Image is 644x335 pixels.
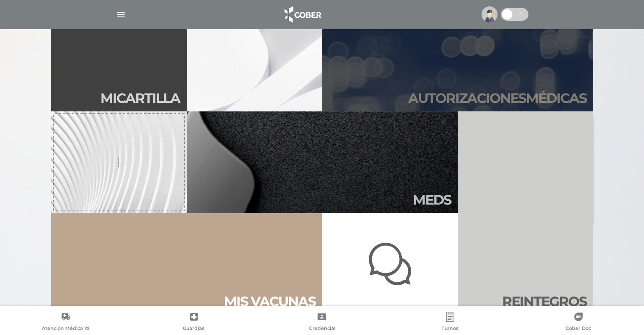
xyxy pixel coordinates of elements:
[258,312,386,333] a: Credencial
[322,10,593,111] a: Autorizacionesmédicas
[51,10,187,111] a: Micartilla
[408,90,586,106] h2: Autori zaciones médicas
[2,312,130,333] a: Atención Médica Ya
[183,325,205,333] span: Guardias
[481,6,498,22] img: profile-placeholder.svg
[42,325,90,333] span: Atención Médica Ya
[130,312,258,333] a: Guardias
[514,312,642,333] a: Cober Doc
[502,293,586,310] h2: Rein te gros
[280,4,324,25] img: logo_cober_home-white.png
[566,325,591,333] span: Cober Doc
[100,90,180,106] h2: Mi car tilla
[224,293,315,310] h2: Mis vacu nas
[458,111,593,315] a: Reintegros
[187,111,458,213] a: Meds
[413,192,451,208] h2: Meds
[309,325,335,333] span: Credencial
[386,312,514,333] a: Turnos
[51,213,322,315] a: Mis vacunas
[116,9,126,20] img: Cober_menu-lines-white.svg
[442,325,459,333] span: Turnos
